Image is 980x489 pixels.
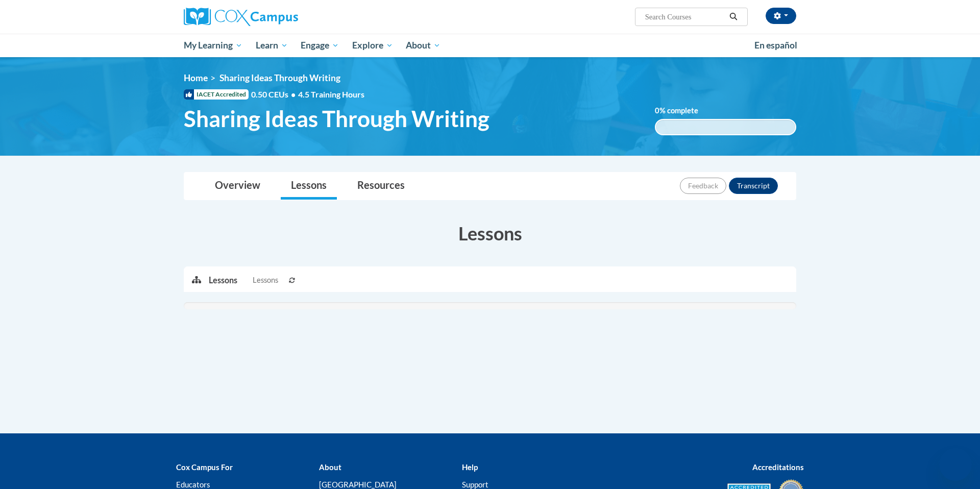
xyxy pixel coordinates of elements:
[462,462,478,472] b: Help
[939,448,972,481] iframe: Button to launch messaging window
[301,39,339,52] span: Engage
[346,34,400,57] a: Explore
[319,462,341,472] b: About
[176,462,233,472] b: Cox Campus For
[176,480,210,489] a: Educators
[748,35,804,56] a: En español
[294,34,346,57] a: Engage
[205,173,271,200] a: Overview
[168,34,812,57] div: Main menu
[655,106,659,115] span: 0
[177,34,249,57] a: My Learning
[184,8,378,26] a: Cox Campus
[281,173,337,200] a: Lessons
[184,8,298,26] img: Cox Campus
[184,89,249,100] span: IACET Accredited
[184,221,796,246] h3: Lessons
[184,72,208,83] a: Home
[298,89,364,99] span: 4.5 Training Hours
[184,105,489,132] span: Sharing Ideas Through Writing
[184,39,242,52] span: My Learning
[462,480,488,489] a: Support
[680,178,726,194] button: Feedback
[347,173,415,200] a: Resources
[406,39,440,52] span: About
[726,11,741,23] button: Search
[754,40,797,51] span: En español
[766,8,796,24] button: Account Settings
[256,39,288,52] span: Learn
[209,275,237,286] p: Lessons
[253,275,278,286] span: Lessons
[291,89,296,99] span: •
[752,462,804,472] b: Accreditations
[352,39,393,52] span: Explore
[655,105,714,116] label: % complete
[249,34,295,57] a: Learn
[219,72,340,83] span: Sharing Ideas Through Writing
[729,178,778,194] button: Transcript
[319,480,397,489] a: [GEOGRAPHIC_DATA]
[251,89,298,100] span: 0.50 CEUs
[644,11,726,23] input: Search Courses
[400,34,448,57] a: About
